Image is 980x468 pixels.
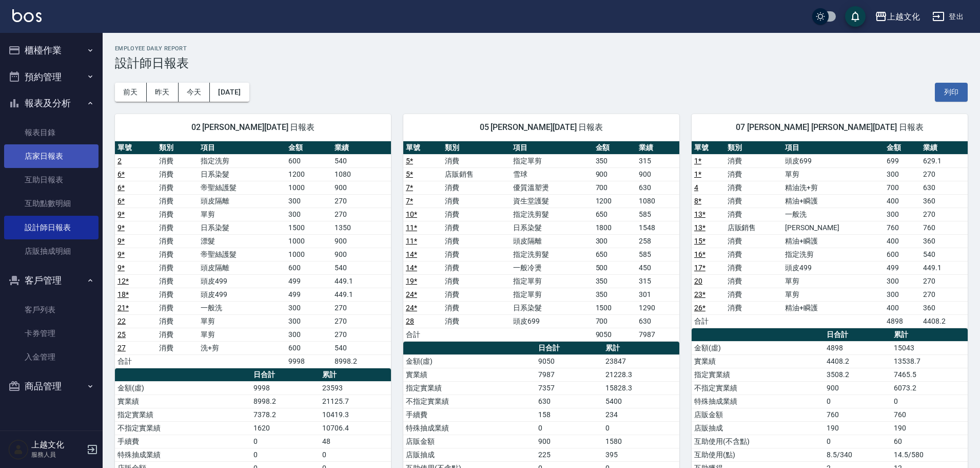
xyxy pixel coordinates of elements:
[884,314,920,328] td: 4898
[593,314,636,328] td: 700
[511,208,593,221] td: 指定洗剪髮
[725,234,782,248] td: 消費
[156,234,198,248] td: 消費
[884,221,920,234] td: 760
[511,288,593,301] td: 指定單剪
[692,368,824,381] td: 指定實業績
[320,448,391,461] td: 0
[403,354,536,368] td: 金額(虛)
[442,248,511,261] td: 消費
[920,141,968,155] th: 業績
[511,167,593,181] td: 雪球
[115,56,968,70] h3: 設計師日報表
[603,421,679,435] td: 0
[603,408,679,421] td: 234
[115,421,251,435] td: 不指定實業績
[442,288,511,301] td: 消費
[692,314,725,328] td: 合計
[4,90,99,117] button: 報表及分析
[286,274,332,288] td: 499
[198,141,286,155] th: 項目
[332,208,391,221] td: 270
[4,168,99,192] a: 互助日報表
[198,341,286,354] td: 洗+剪
[147,83,179,102] button: 昨天
[115,408,251,421] td: 指定實業績
[115,448,251,461] td: 特殊抽成業績
[251,448,320,461] td: 0
[332,194,391,208] td: 270
[636,208,679,221] td: 585
[156,314,198,328] td: 消費
[4,322,99,345] a: 卡券管理
[198,167,286,181] td: 日系染髮
[156,208,198,221] td: 消費
[692,421,824,435] td: 店販抽成
[117,330,126,339] a: 25
[320,421,391,435] td: 10706.4
[725,208,782,221] td: 消費
[511,261,593,274] td: 一般冷燙
[403,421,536,435] td: 特殊抽成業績
[593,261,636,274] td: 500
[636,181,679,194] td: 630
[286,181,332,194] td: 1000
[198,314,286,328] td: 單剪
[725,248,782,261] td: 消費
[593,194,636,208] td: 1200
[636,314,679,328] td: 630
[692,141,725,155] th: 單號
[920,154,968,167] td: 629.1
[115,83,147,102] button: 前天
[4,216,99,239] a: 設計師日報表
[603,354,679,368] td: 23847
[536,435,603,448] td: 900
[442,154,511,167] td: 消費
[511,314,593,328] td: 頭皮699
[920,234,968,248] td: 360
[403,435,536,448] td: 店販金額
[31,440,84,450] h5: 上越文化
[442,141,511,155] th: 類別
[198,274,286,288] td: 頭皮499
[891,328,968,342] th: 累計
[332,248,391,261] td: 900
[156,221,198,234] td: 消費
[824,341,891,354] td: 4898
[115,395,251,408] td: 實業績
[891,408,968,421] td: 760
[198,208,286,221] td: 單剪
[286,288,332,301] td: 499
[636,234,679,248] td: 258
[403,141,679,342] table: a dense table
[692,395,824,408] td: 特殊抽成業績
[4,267,99,294] button: 客戶管理
[692,341,824,354] td: 金額(虛)
[636,261,679,274] td: 450
[884,181,920,194] td: 700
[511,181,593,194] td: 優質溫塑燙
[320,381,391,395] td: 23593
[251,395,320,408] td: 8998.2
[725,167,782,181] td: 消費
[4,144,99,168] a: 店家日報表
[824,421,891,435] td: 190
[636,248,679,261] td: 585
[603,448,679,461] td: 395
[320,408,391,421] td: 10419.3
[198,301,286,314] td: 一般洗
[725,221,782,234] td: 店販銷售
[251,421,320,435] td: 1620
[920,181,968,194] td: 630
[725,301,782,314] td: 消費
[156,181,198,194] td: 消費
[251,408,320,421] td: 7378.2
[928,7,968,26] button: 登出
[593,248,636,261] td: 650
[636,328,679,341] td: 7987
[536,368,603,381] td: 7987
[156,154,198,167] td: 消費
[891,341,968,354] td: 15043
[887,10,920,23] div: 上越文化
[198,194,286,208] td: 頭皮隔離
